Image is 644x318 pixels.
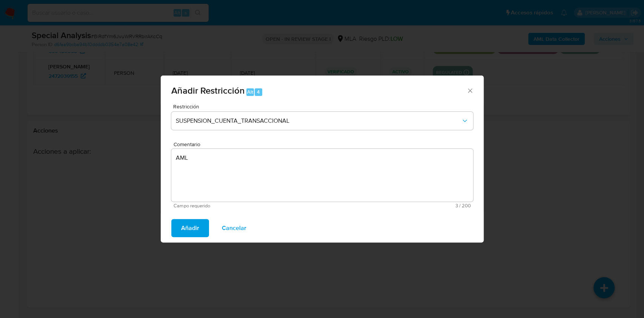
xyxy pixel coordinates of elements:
[212,219,256,237] button: Cancelar
[174,142,475,147] span: Comentario
[176,117,461,125] span: SUSPENSION_CUENTA_TRANSACCIONAL
[171,112,473,130] button: Restriction
[466,87,473,94] button: Cerrar ventana
[173,104,475,109] span: Restricción
[247,88,253,96] span: Alt
[322,203,471,208] span: Máximo 200 caracteres
[171,149,473,202] textarea: AML
[222,220,246,236] span: Cancelar
[257,88,260,96] span: 4
[171,219,209,237] button: Añadir
[174,203,322,208] span: Campo requerido
[171,84,245,97] span: Añadir Restricción
[181,220,199,236] span: Añadir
